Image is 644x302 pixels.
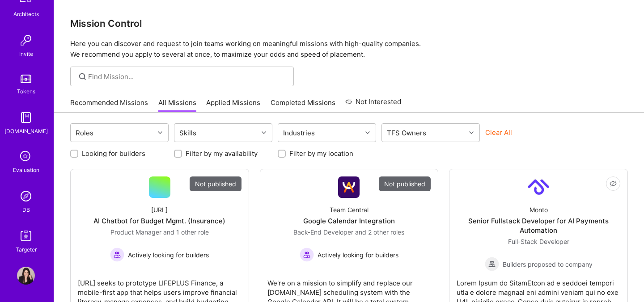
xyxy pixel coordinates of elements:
[21,75,31,83] img: tokens
[17,148,34,165] i: icon SelectionTeam
[508,238,569,245] span: Full-Stack Developer
[73,126,96,139] div: Roles
[365,130,370,135] i: icon Chevron
[70,38,628,60] p: Here you can discover and request to join teams working on meaningful missions with high-quality ...
[262,130,266,135] i: icon Chevron
[93,216,225,226] div: AI Chatbot for Budget Mgmt. (Insurance)
[158,130,162,135] i: icon Chevron
[485,128,512,137] button: Clear All
[530,205,548,214] div: Monto
[13,9,39,19] div: Architects
[385,126,428,139] div: TFS Owners
[4,126,48,136] div: [DOMAIN_NAME]
[110,228,161,236] span: Product Manager
[128,250,209,260] span: Actively looking for builders
[469,130,474,135] i: icon Chevron
[16,245,37,254] div: Targeter
[485,257,499,271] img: Builders proposed to company
[88,72,287,81] input: Find Mission...
[13,165,39,175] div: Evaluation
[17,31,35,49] img: Invite
[19,49,33,59] div: Invite
[17,87,35,96] div: Tokens
[163,228,209,236] span: and 1 other role
[281,126,317,139] div: Industries
[186,149,258,158] label: Filter by my availability
[206,98,260,113] a: Applied Missions
[457,216,620,235] div: Senior Fullstack Developer for AI Payments Automation
[82,149,145,158] label: Looking for builders
[610,180,617,187] i: icon EyeClosed
[17,227,35,245] img: Skill Targeter
[151,205,168,214] div: [URL]
[289,149,353,158] label: Filter by my location
[528,176,549,198] img: Company Logo
[110,247,124,262] img: Actively looking for builders
[503,260,593,269] span: Builders proposed to company
[330,205,369,214] div: Team Central
[271,98,335,113] a: Completed Missions
[300,247,314,262] img: Actively looking for builders
[15,267,37,285] a: User Avatar
[338,176,360,198] img: Company Logo
[17,109,35,126] img: guide book
[70,18,628,29] h3: Mission Control
[158,98,196,113] a: All Missions
[22,205,30,214] div: DB
[17,267,35,285] img: User Avatar
[70,98,148,113] a: Recommended Missions
[318,250,398,260] span: Actively looking for builders
[379,176,431,191] div: Not published
[355,228,404,236] span: and 2 other roles
[293,228,353,236] span: Back-End Developer
[345,96,401,113] a: Not Interested
[177,126,199,139] div: Skills
[190,176,241,191] div: Not published
[303,216,395,226] div: Google Calendar Integration
[17,187,35,205] img: Admin Search
[77,71,88,82] i: icon SearchGrey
